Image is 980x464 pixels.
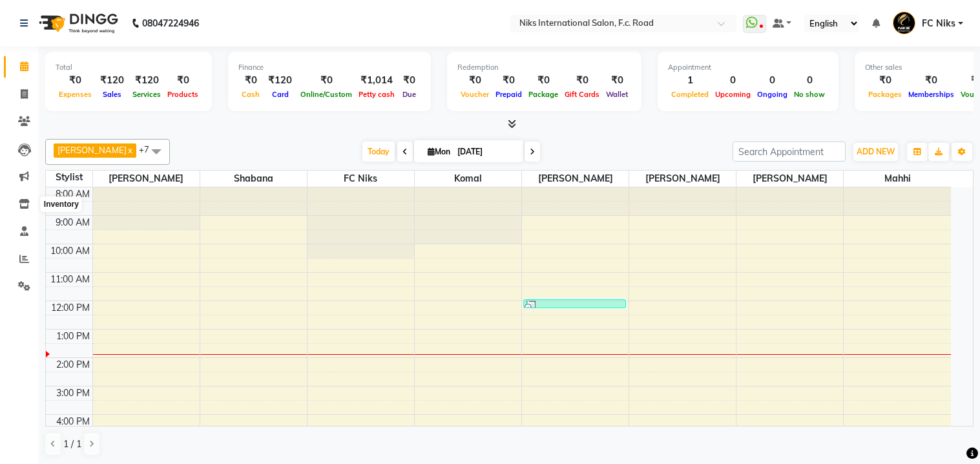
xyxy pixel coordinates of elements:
[399,90,419,99] span: Due
[525,73,561,88] div: ₹0
[238,90,263,99] span: Cash
[492,90,525,99] span: Prepaid
[524,300,625,308] div: [PERSON_NAME], TK01, 11:55 AM-12:10 PM, Liposoluble Wax - Upper Lips/Chin/Lower Lip/Nose/ Ear ([D...
[457,62,631,73] div: Redemption
[398,73,421,88] div: ₹0
[63,438,81,451] span: 1 / 1
[54,386,92,400] div: 3:00 PM
[57,145,127,155] span: [PERSON_NAME]
[263,73,297,88] div: ₹120
[844,171,951,187] span: Mahhi
[238,73,263,88] div: ₹0
[424,147,454,156] span: Mon
[754,73,791,88] div: 0
[712,90,754,99] span: Upcoming
[522,171,629,187] span: [PERSON_NAME]
[139,144,159,154] span: +7
[297,90,355,99] span: Online/Custom
[200,171,307,187] span: Shabana
[853,143,898,161] button: ADD NEW
[48,273,92,286] div: 11:00 AM
[457,90,492,99] span: Voucher
[53,216,92,229] div: 9:00 AM
[668,62,828,73] div: Appointment
[99,90,125,99] span: Sales
[791,73,828,88] div: 0
[53,187,92,201] div: 8:00 AM
[629,171,736,187] span: [PERSON_NAME]
[857,147,895,156] span: ADD NEW
[164,73,202,88] div: ₹0
[922,17,955,30] span: FC Niks
[308,171,414,187] span: FC Niks
[95,73,129,88] div: ₹120
[362,142,395,162] span: Today
[893,12,915,34] img: FC Niks
[355,73,398,88] div: ₹1,014
[46,171,92,184] div: Stylist
[33,5,121,41] img: logo
[127,145,132,155] a: x
[129,90,164,99] span: Services
[736,171,843,187] span: [PERSON_NAME]
[129,73,164,88] div: ₹120
[603,90,631,99] span: Wallet
[525,90,561,99] span: Package
[54,358,92,372] div: 2:00 PM
[415,171,521,187] span: Komal
[561,73,603,88] div: ₹0
[668,90,712,99] span: Completed
[164,90,202,99] span: Products
[48,301,92,315] div: 12:00 PM
[668,73,712,88] div: 1
[492,73,525,88] div: ₹0
[355,90,398,99] span: Petty cash
[269,90,292,99] span: Card
[56,90,95,99] span: Expenses
[754,90,791,99] span: Ongoing
[93,171,200,187] span: [PERSON_NAME]
[865,73,905,88] div: ₹0
[56,73,95,88] div: ₹0
[41,196,82,212] div: Inventory
[561,90,603,99] span: Gift Cards
[48,244,92,258] div: 10:00 AM
[905,73,957,88] div: ₹0
[454,142,518,162] input: 2025-09-01
[905,90,957,99] span: Memberships
[457,73,492,88] div: ₹0
[733,142,846,162] input: Search Appointment
[603,73,631,88] div: ₹0
[142,5,199,41] b: 08047224946
[297,73,355,88] div: ₹0
[54,415,92,428] div: 4:00 PM
[865,90,905,99] span: Packages
[238,62,421,73] div: Finance
[791,90,828,99] span: No show
[56,62,202,73] div: Total
[712,73,754,88] div: 0
[54,330,92,343] div: 1:00 PM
